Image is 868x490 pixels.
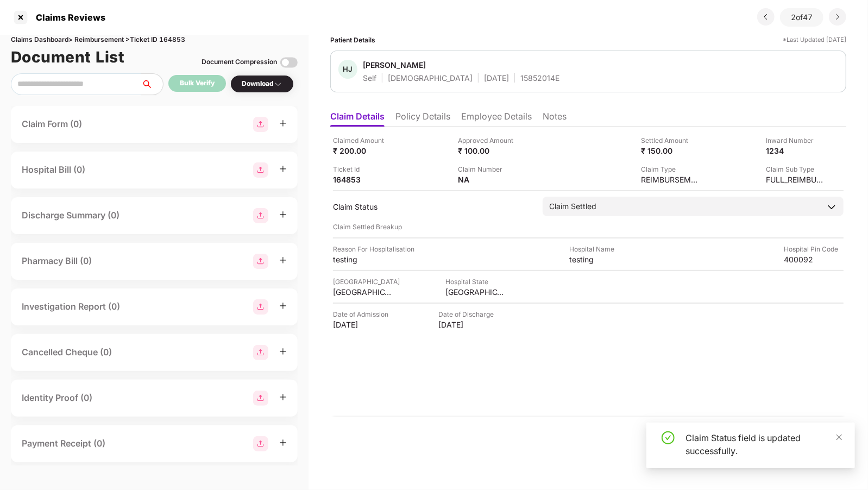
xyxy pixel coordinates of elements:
[762,12,770,21] img: svg+xml;base64,PHN2ZyBpZD0iRHJvcGRvd24tMzJ4MzIiIHhtbG5zPSJodHRwOi8vd3d3LnczLm9yZy8yMDAwL3N2ZyIgd2...
[279,439,287,447] span: plus
[484,73,509,83] div: [DATE]
[766,135,826,146] div: Inward Number
[22,391,92,405] div: Identity Proof (0)
[274,80,282,89] img: svg+xml;base64,PHN2ZyBpZD0iRHJvcGRvd24tMzJ4MzIiIHhtbG5zPSJodHRwOi8vd3d3LnczLm9yZy8yMDAwL3N2ZyIgd2...
[279,120,287,127] span: plus
[333,287,393,297] div: [GEOGRAPHIC_DATA]
[780,8,823,27] div: 2 of 47
[388,73,473,83] div: [DEMOGRAPHIC_DATA]
[549,200,596,212] div: Claim Settled
[253,162,268,178] img: svg+xml;base64,PHN2ZyBpZD0iR3JvdXBfMjg4MTMiIGRhdGEtbmFtZT0iR3JvdXAgMjg4MTMiIHhtbG5zPSJodHRwOi8vd3...
[338,60,357,79] div: HJ
[784,244,844,254] div: Hospital Pin Code
[22,209,119,222] div: Discharge Summary (0)
[685,431,842,457] div: Claim Status field is updated successfully.
[826,202,837,212] img: downArrowIcon
[835,434,843,441] span: close
[22,345,112,359] div: Cancelled Cheque (0)
[833,12,842,21] img: svg+xml;base64,PHN2ZyBpZD0iRHJvcGRvd24tMzJ4MzIiIHhtbG5zPSJodHRwOi8vd3d3LnczLm9yZy8yMDAwL3N2ZyIgd2...
[395,111,450,127] li: Policy Details
[141,73,163,95] button: search
[458,146,518,156] div: ₹ 100.00
[333,244,414,254] div: Reason For Hospitalisation
[333,202,532,212] div: Claim Status
[662,431,675,444] span: check-circle
[461,111,532,127] li: Employee Details
[363,73,376,83] div: Self
[363,60,426,70] div: [PERSON_NAME]
[784,254,844,265] div: 400092
[783,35,846,45] div: *Last Updated [DATE]
[253,436,268,451] img: svg+xml;base64,PHN2ZyBpZD0iR3JvdXBfMjg4MTMiIGRhdGEtbmFtZT0iR3JvdXAgMjg4MTMiIHhtbG5zPSJodHRwOi8vd3...
[333,146,393,156] div: ₹ 200.00
[280,54,298,71] img: svg+xml;base64,PHN2ZyBpZD0iVG9nZ2xlLTMyeDMyIiB4bWxucz0iaHR0cDovL3d3dy53My5vcmcvMjAwMC9zdmciIHdpZH...
[458,135,518,146] div: Approved Amount
[766,164,826,174] div: Claim Sub Type
[641,174,701,185] div: REIMBURSEMENT
[641,146,701,156] div: ₹ 150.00
[333,309,393,319] div: Date of Admission
[253,117,268,132] img: svg+xml;base64,PHN2ZyBpZD0iR3JvdXBfMjg4MTMiIGRhdGEtbmFtZT0iR3JvdXAgMjg4MTMiIHhtbG5zPSJodHRwOi8vd3...
[180,78,215,89] div: Bulk Verify
[520,73,559,83] div: 15852014E
[279,302,287,310] span: plus
[333,135,393,146] div: Claimed Amount
[458,164,518,174] div: Claim Number
[11,35,298,45] div: Claims Dashboard > Reimbursement > Ticket ID 164853
[333,222,844,232] div: Claim Settled Breakup
[279,348,287,355] span: plus
[253,254,268,269] img: svg+xml;base64,PHN2ZyBpZD0iR3JvdXBfMjg4MTMiIGRhdGEtbmFtZT0iR3JvdXAgMjg4MTMiIHhtbG5zPSJodHRwOi8vd3...
[766,174,826,185] div: FULL_REIMBURSEMENT
[445,277,505,287] div: Hospital State
[22,163,85,177] div: Hospital Bill (0)
[641,135,701,146] div: Settled Amount
[253,299,268,315] img: svg+xml;base64,PHN2ZyBpZD0iR3JvdXBfMjg4MTMiIGRhdGEtbmFtZT0iR3JvdXAgMjg4MTMiIHhtbG5zPSJodHRwOi8vd3...
[458,174,518,185] div: NA
[22,117,82,131] div: Claim Form (0)
[445,287,505,297] div: [GEOGRAPHIC_DATA]
[641,164,701,174] div: Claim Type
[29,12,105,23] div: Claims Reviews
[333,254,393,265] div: testing
[333,319,393,330] div: [DATE]
[543,111,567,127] li: Notes
[766,146,826,156] div: 1234
[279,165,287,173] span: plus
[330,111,385,127] li: Claim Details
[22,437,105,450] div: Payment Receipt (0)
[141,80,163,89] span: search
[438,309,498,319] div: Date of Discharge
[279,256,287,264] span: plus
[279,393,287,401] span: plus
[569,254,629,265] div: testing
[22,254,92,268] div: Pharmacy Bill (0)
[569,244,629,254] div: Hospital Name
[242,79,282,89] div: Download
[22,300,120,313] div: Investigation Report (0)
[11,45,125,69] h1: Document List
[253,391,268,406] img: svg+xml;base64,PHN2ZyBpZD0iR3JvdXBfMjg4MTMiIGRhdGEtbmFtZT0iR3JvdXAgMjg4MTMiIHhtbG5zPSJodHRwOi8vd3...
[253,345,268,360] img: svg+xml;base64,PHN2ZyBpZD0iR3JvdXBfMjg4MTMiIGRhdGEtbmFtZT0iR3JvdXAgMjg4MTMiIHhtbG5zPSJodHRwOi8vd3...
[333,174,393,185] div: 164853
[438,319,498,330] div: [DATE]
[330,35,375,45] div: Patient Details
[333,277,400,287] div: [GEOGRAPHIC_DATA]
[279,211,287,218] span: plus
[202,57,277,67] div: Document Compression
[333,164,393,174] div: Ticket Id
[253,208,268,223] img: svg+xml;base64,PHN2ZyBpZD0iR3JvdXBfMjg4MTMiIGRhdGEtbmFtZT0iR3JvdXAgMjg4MTMiIHhtbG5zPSJodHRwOi8vd3...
